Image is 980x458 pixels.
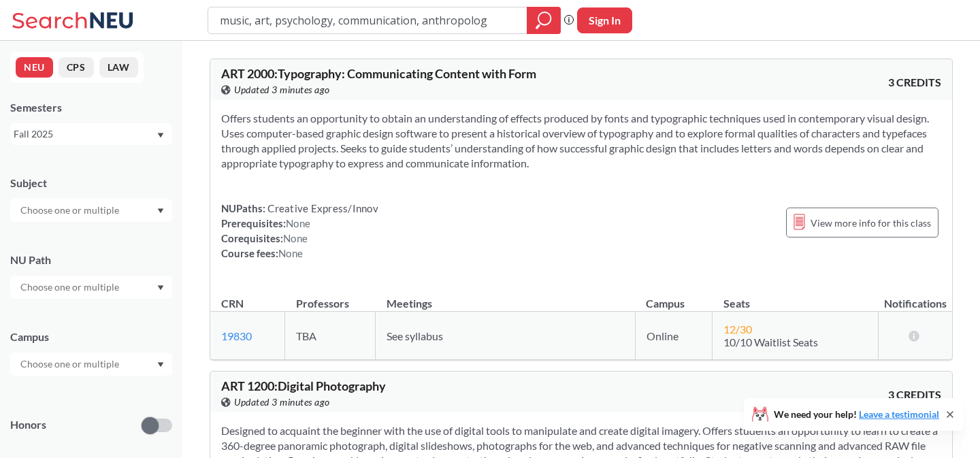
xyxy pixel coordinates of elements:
span: None [278,247,303,259]
a: 19830 [221,329,252,342]
input: Choose one or multiple [14,356,128,372]
svg: Dropdown arrow [157,208,164,214]
span: 12 / 30 [723,323,752,336]
th: Professors [285,282,376,312]
a: Leave a testimonial [859,408,939,420]
div: magnifying glass [527,7,561,34]
button: Sign In [577,7,632,33]
div: Fall 2025Dropdown arrow [10,123,172,145]
td: Online [635,312,712,360]
th: Campus [635,282,712,312]
input: Choose one or multiple [14,202,128,218]
div: Dropdown arrow [10,353,172,376]
span: 3 CREDITS [888,75,941,90]
th: Meetings [376,282,636,312]
span: Creative Express/Innov [265,202,378,214]
svg: Dropdown arrow [157,285,164,291]
section: Offers students an opportunity to obtain an understanding of effects produced by fonts and typogr... [221,111,941,171]
span: We need your help! [774,410,939,419]
span: Updated 3 minutes ago [234,82,330,97]
div: Campus [10,329,172,344]
svg: Dropdown arrow [157,133,164,138]
span: ART 1200 : Digital Photography [221,378,386,393]
div: Dropdown arrow [10,199,172,222]
button: NEU [16,57,53,78]
button: CPS [59,57,94,78]
svg: magnifying glass [536,11,552,30]
div: NU Path [10,252,172,267]
div: Semesters [10,100,172,115]
svg: Dropdown arrow [157,362,164,367]
span: View more info for this class [811,214,931,231]
span: 10/10 Waitlist Seats [723,336,818,348]
span: Updated 3 minutes ago [234,395,330,410]
input: Class, professor, course number, "phrase" [218,9,517,32]
span: None [283,232,308,244]
div: NUPaths: Prerequisites: Corequisites: Course fees: [221,201,378,261]
span: See syllabus [387,329,443,342]
button: LAW [99,57,138,78]
span: None [286,217,310,229]
input: Choose one or multiple [14,279,128,295]
div: Dropdown arrow [10,276,172,299]
td: TBA [285,312,376,360]
span: 3 CREDITS [888,387,941,402]
p: Honors [10,417,46,433]
th: Seats [713,282,879,312]
div: Subject [10,176,172,191]
th: Notifications [878,282,952,312]
div: CRN [221,296,244,311]
span: ART 2000 : Typography: Communicating Content with Form [221,66,536,81]
div: Fall 2025 [14,127,156,142]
